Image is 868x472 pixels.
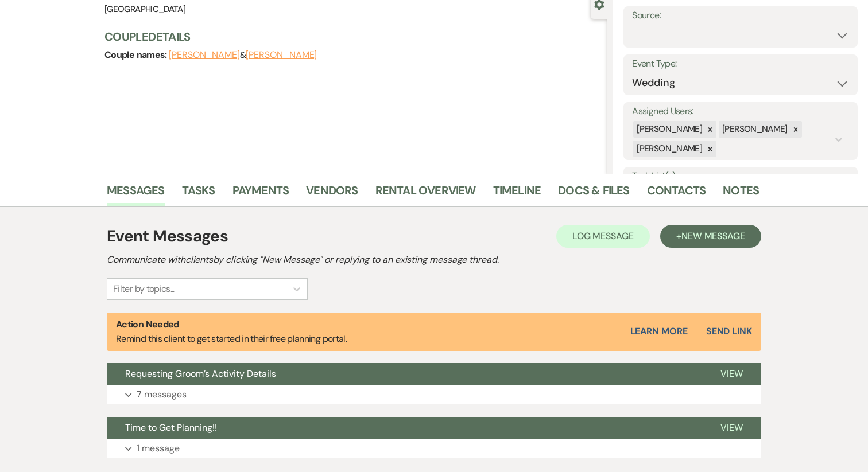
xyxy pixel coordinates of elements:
[719,121,789,138] div: [PERSON_NAME]
[104,29,596,45] h3: Couple Details
[306,181,358,206] a: Vendors
[137,387,187,402] p: 7 messages
[137,441,180,456] p: 1 message
[104,49,169,61] span: Couple names:
[632,103,849,120] label: Assigned Users:
[107,224,228,248] h1: Event Messages
[702,417,761,439] button: View
[107,439,761,458] button: 1 message
[116,317,347,346] p: Remind this client to get started in their free planning portal.
[633,141,704,157] div: [PERSON_NAME]
[169,49,317,61] span: &
[702,363,761,385] button: View
[556,225,650,248] button: Log Message
[660,225,761,248] button: +New Message
[493,181,541,206] a: Timeline
[723,181,759,206] a: Notes
[681,230,745,242] span: New Message
[630,325,688,338] a: Learn More
[107,363,702,385] button: Requesting Groom’s Activity Details
[647,181,706,206] a: Contacts
[107,181,165,206] a: Messages
[107,417,702,439] button: Time to Get Planning!!
[182,181,215,206] a: Tasks
[375,181,476,206] a: Rental Overview
[125,422,217,434] span: Time to Get Planning!!
[558,181,629,206] a: Docs & Files
[246,50,317,60] button: [PERSON_NAME]
[572,230,634,242] span: Log Message
[169,50,240,60] button: [PERSON_NAME]
[125,368,276,380] span: Requesting Groom’s Activity Details
[232,181,289,206] a: Payments
[107,253,761,267] h2: Communicate with clients by clicking "New Message" or replying to an existing message thread.
[633,121,704,138] div: [PERSON_NAME]
[720,368,743,380] span: View
[632,7,849,24] label: Source:
[706,327,752,336] button: Send Link
[720,422,743,434] span: View
[632,168,849,185] label: Task List(s):
[113,282,175,296] div: Filter by topics...
[104,3,185,15] span: [GEOGRAPHIC_DATA]
[116,318,179,330] strong: Action Needed
[107,385,761,404] button: 7 messages
[632,56,849,72] label: Event Type:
